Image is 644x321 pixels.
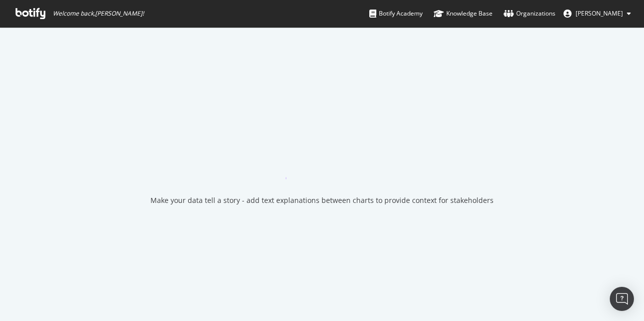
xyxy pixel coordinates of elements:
[555,6,639,22] button: [PERSON_NAME]
[504,9,555,19] div: Organizations
[286,143,358,179] div: animation
[610,287,634,311] div: Open Intercom Messenger
[369,9,423,19] div: Botify Academy
[576,9,623,18] span: Jisseidy Diaz
[150,195,494,205] div: Make your data tell a story - add text explanations between charts to provide context for stakeho...
[434,9,493,19] div: Knowledge Base
[53,10,144,18] span: Welcome back, [PERSON_NAME] !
